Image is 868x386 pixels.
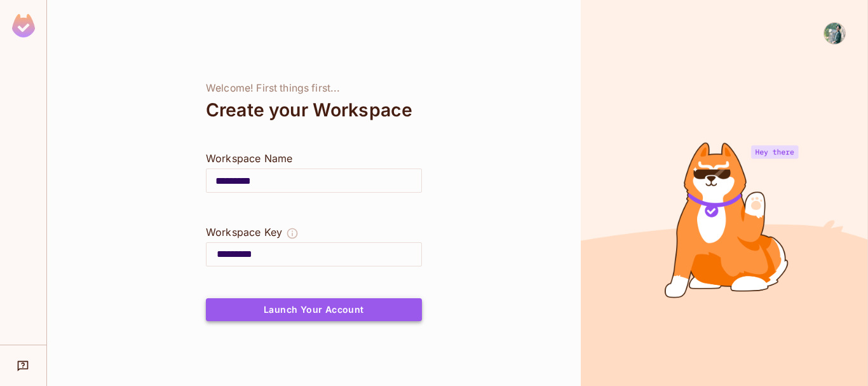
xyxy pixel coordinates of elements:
[12,14,35,38] img: SReyMgAAAABJRU5ErkJggg==
[206,95,422,125] div: Create your Workspace
[206,224,282,240] div: Workspace Key
[206,151,422,166] div: Workspace Name
[206,82,422,95] div: Welcome! First things first...
[9,353,37,378] div: Help & Updates
[206,298,422,321] button: Launch Your Account
[286,224,299,242] button: The Workspace Key is unique, and serves as the identifier of your workspace.
[824,23,845,44] img: Salih umar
